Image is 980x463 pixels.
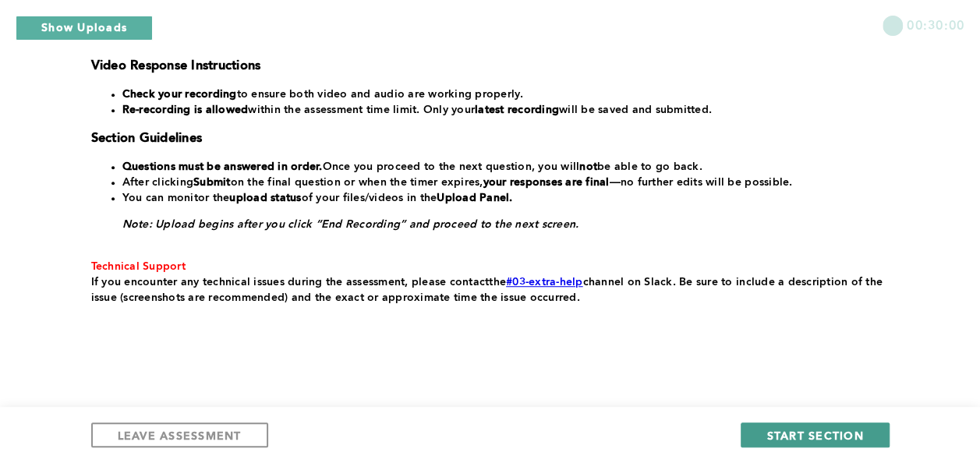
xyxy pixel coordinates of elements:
[122,87,883,102] li: to ensure both video and audio are working properly.
[741,422,889,447] button: START SECTION
[122,102,883,118] li: within the assessment time limit. Only your will be saved and submitted.
[483,177,610,188] strong: your responses are final
[122,104,249,115] strong: Re-recording is allowed
[122,190,883,206] li: You can monitor the of your files/videos in the
[437,193,512,203] strong: Upload Panel.
[475,104,559,115] strong: latest recording
[118,428,242,443] span: LEAVE ASSESSMENT
[122,161,323,172] strong: Questions must be answered in order.
[229,193,301,203] strong: upload status
[122,175,883,190] li: After clicking on the final question or when the timer expires, —no further edits will be possible.
[122,159,883,175] li: Once you proceed to the next question, you will be able to go back.
[91,261,186,272] span: Technical Support
[16,16,153,41] button: Show Uploads
[506,277,583,288] a: #03-extra-help
[193,177,231,188] strong: Submit
[91,58,883,74] h3: Video Response Instructions
[91,274,883,306] p: the channel on Slack
[91,422,268,447] button: LEAVE ASSESSMENT
[907,16,964,34] span: 00:30:00
[122,89,237,100] strong: Check your recording
[91,131,883,147] h3: Section Guidelines
[91,277,490,288] span: If you encounter any technical issues during the assessment, please contact
[91,277,886,303] span: . Be sure to include a description of the issue (screenshots are recommended) and the exact or ap...
[766,428,863,443] span: START SECTION
[579,161,597,172] strong: not
[122,219,579,230] em: Note: Upload begins after you click “End Recording” and proceed to the next screen.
